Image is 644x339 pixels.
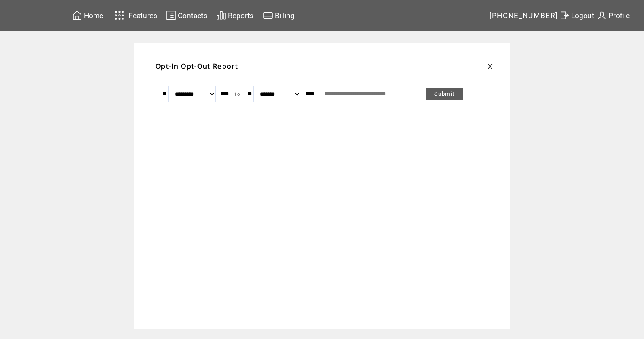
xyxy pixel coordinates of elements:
[71,9,105,22] a: Home
[111,7,158,24] a: Features
[609,11,630,20] span: Profile
[165,9,209,22] a: Contacts
[215,9,255,22] a: Reports
[166,10,176,21] img: contacts.svg
[112,8,127,22] img: features.svg
[596,9,631,22] a: Profile
[72,10,82,21] img: home.svg
[156,62,238,71] span: Opt-In Opt-Out Report
[216,10,226,21] img: chart.svg
[559,10,569,21] img: exit.svg
[235,91,240,97] span: to
[178,11,207,20] span: Contacts
[489,11,558,20] span: [PHONE_NUMBER]
[597,10,607,21] img: profile.svg
[263,10,273,21] img: creidtcard.svg
[129,11,157,20] span: Features
[262,9,296,22] a: Billing
[571,11,594,20] span: Logout
[228,11,254,20] span: Reports
[558,9,596,22] a: Logout
[84,11,103,20] span: Home
[426,88,463,100] a: Submit
[275,11,295,20] span: Billing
